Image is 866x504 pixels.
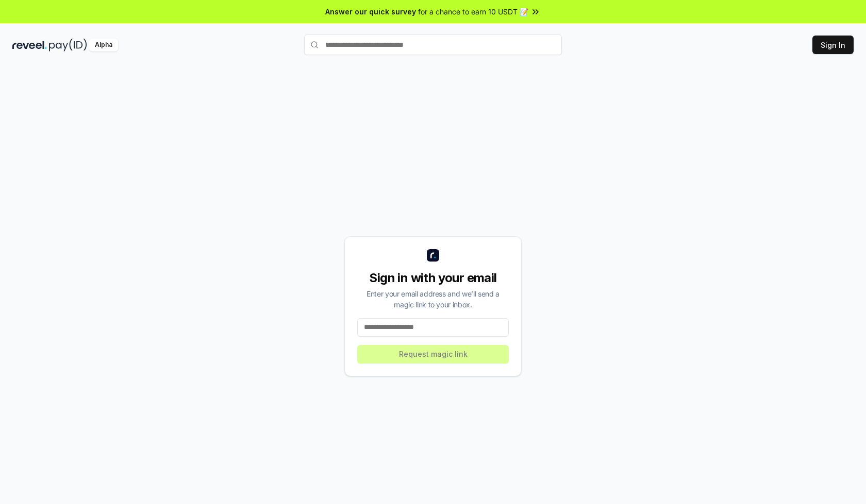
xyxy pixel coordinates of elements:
[325,6,416,17] span: Answer our quick survey
[357,270,509,286] div: Sign in with your email
[12,39,47,51] img: reveel_dark
[49,39,87,51] img: pay_id
[812,36,854,54] button: Sign In
[89,39,118,51] div: Alpha
[427,249,439,262] img: logo_small
[357,288,509,310] div: Enter your email address and we’ll send a magic link to your inbox.
[418,6,528,17] span: for a chance to earn 10 USDT 📝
